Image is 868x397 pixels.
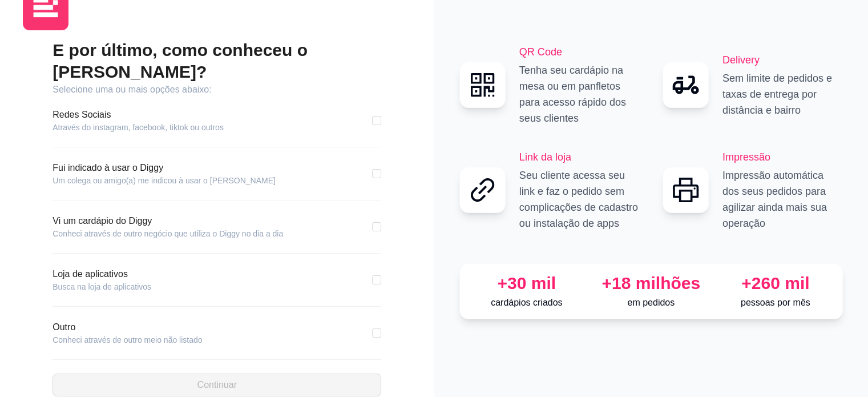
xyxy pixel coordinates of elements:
[722,167,843,231] p: Impressão automática dos seus pedidos para agilizar ainda mais sua operação
[718,296,833,310] p: pessoas por mês
[519,167,640,231] p: Seu cliente acessa seu link e faz o pedido sem complicações de cadastro ou instalação de apps
[53,374,381,396] button: Continuar
[53,228,283,239] article: Conheci através de outro negócio que utiliza o Diggy no dia a dia
[718,273,833,294] div: +260 mil
[469,296,584,310] p: cardápios criados
[594,296,709,310] p: em pedidos
[53,39,381,83] h2: E por último, como conheceu o [PERSON_NAME]?
[53,267,151,281] article: Loja de aplicativos
[53,214,283,228] article: Vi um cardápio do Diggy
[53,320,202,334] article: Outro
[519,149,640,165] h2: Link da loja
[53,334,202,346] article: Conheci através de outro meio não listado
[53,175,276,186] article: Um colega ou amigo(a) me indicou à usar o [PERSON_NAME]
[519,62,640,126] p: Tenha seu cardápio na mesa ou em panfletos para acesso rápido dos seus clientes
[722,52,843,68] h2: Delivery
[469,273,584,294] div: +30 mil
[722,149,843,165] h2: Impressão
[53,108,224,122] article: Redes Sociais
[722,70,843,118] p: Sem limite de pedidos e taxas de entrega por distância e bairro
[53,83,381,97] article: Selecione uma ou mais opções abaixo:
[53,161,276,175] article: Fui indicado à usar o Diggy
[594,273,709,294] div: +18 milhões
[519,44,640,60] h2: QR Code
[53,122,224,133] article: Através do instagram, facebook, tiktok ou outros
[53,281,151,292] article: Busca na loja de aplicativos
